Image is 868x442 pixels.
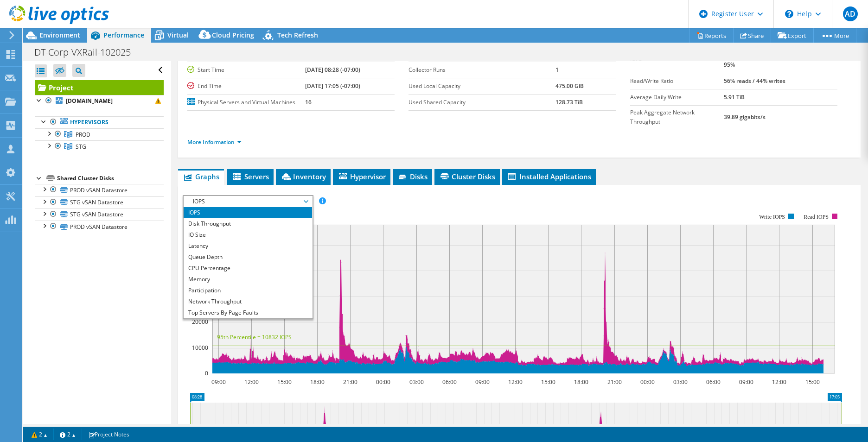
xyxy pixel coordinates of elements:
label: End Time [187,82,306,91]
text: 10000 [192,344,208,352]
label: Collector Runs [408,65,555,75]
text: 12:00 [772,378,786,386]
a: PROD [35,128,164,140]
text: 06:00 [442,378,456,386]
span: Installed Applications [507,172,591,181]
a: PROD vSAN Datastore [35,184,164,196]
a: Project Notes [82,429,136,440]
text: 21:00 [607,378,621,386]
label: Used Shared Capacity [408,98,555,107]
text: 15:00 [541,378,555,386]
label: Start Time [187,65,306,75]
span: Servers [232,172,269,181]
text: 18:00 [574,378,588,386]
text: Read IOPS [804,214,829,220]
div: Shared Cluster Disks [57,173,164,184]
li: IO Size [184,229,312,240]
li: Top Servers By Page Faults [184,307,312,318]
text: 00:00 [640,378,654,386]
span: Performance [103,31,144,39]
a: Share [733,28,771,43]
label: Physical Servers and Virtual Machines [187,98,306,107]
text: 15:00 [277,378,291,386]
b: [DOMAIN_NAME] [66,97,113,105]
span: Hypervisor [338,172,386,181]
a: Hypervisors [35,116,164,128]
text: 12:00 [508,378,522,386]
span: Graphs [183,172,219,181]
span: Virtual [167,31,189,39]
b: 5.91 TiB [724,93,745,101]
b: 1 [555,66,559,74]
b: 16 [305,98,312,106]
a: Reports [689,28,734,43]
a: [DOMAIN_NAME] [35,95,164,107]
label: Average Daily Write [630,93,724,102]
label: Peak Aggregate Network Throughput [630,108,724,126]
li: Memory [184,274,312,285]
text: 00:00 [376,378,390,386]
span: Inventory [281,172,326,181]
span: Disks [397,172,428,181]
span: Tech Refresh [277,31,318,39]
text: 09:00 [739,378,753,386]
text: 95th Percentile = 10832 IOPS [217,333,292,341]
h1: DT-Corp-VXRail-102025 [30,47,145,57]
text: 12:00 [244,378,258,386]
a: More [813,28,856,43]
text: 18:00 [310,378,324,386]
text: 0 [205,369,208,377]
a: More Information [187,138,242,146]
a: 2 [53,429,82,440]
li: Latency [184,240,312,252]
li: Disk Throughput [184,218,312,229]
span: Cloud Pricing [212,31,254,39]
text: 15:00 [805,378,819,386]
b: 57877 at [GEOGRAPHIC_DATA], 10832 at 95% [724,50,831,69]
b: 56% reads / 44% writes [724,77,785,85]
span: IOPS [188,196,307,207]
text: 06:00 [706,378,720,386]
text: 09:00 [475,378,489,386]
text: 03:00 [409,378,423,386]
li: IOPS [184,207,312,218]
a: Project [35,80,164,95]
a: PROD vSAN Datastore [35,221,164,233]
label: Used Local Capacity [408,82,555,91]
b: 39.89 gigabits/s [724,113,766,121]
b: 475.00 GiB [555,82,584,90]
text: 20000 [192,318,208,326]
span: STG [76,143,86,151]
b: 128.73 TiB [555,98,583,106]
span: Cluster Disks [439,172,495,181]
li: CPU Percentage [184,263,312,274]
span: AD [843,6,858,21]
a: 2 [25,429,54,440]
text: 09:00 [211,378,225,386]
li: Network Throughput [184,296,312,307]
text: Write IOPS [759,214,785,220]
a: STG vSAN Datastore [35,208,164,221]
label: Read/Write Ratio [630,76,724,86]
svg: \n [785,10,793,18]
li: Participation [184,285,312,296]
li: Queue Depth [184,252,312,263]
a: Export [771,28,814,43]
a: STG [35,140,164,152]
text: 21:00 [343,378,357,386]
text: 03:00 [673,378,687,386]
span: Environment [39,31,80,39]
a: STG vSAN Datastore [35,196,164,208]
b: [DATE] 08:28 (-07:00) [305,66,360,74]
span: PROD [76,131,90,139]
b: [DATE] 17:05 (-07:00) [305,82,360,90]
